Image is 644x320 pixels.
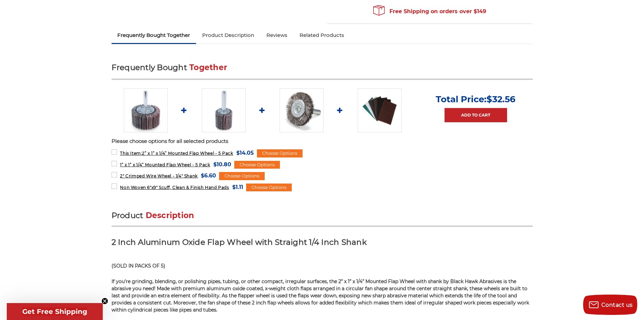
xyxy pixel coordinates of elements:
[201,171,216,180] span: $6.60
[112,237,367,247] strong: 2 Inch Aluminum Oxide Flap Wheel with Straight 1/4 Inch Shank
[232,183,243,192] span: $1.11
[120,151,233,156] span: 2” x 1” x 1/4” Mounted Flap Wheel - 5 Pack
[260,28,293,43] a: Reviews
[583,295,637,315] button: Contact us
[601,302,633,308] span: Contact us
[124,88,168,132] img: 2” x 1” x 1/4” Mounted Flap Wheel - 5 Pack
[445,108,507,122] a: Add to Cart
[112,211,143,220] span: Product
[120,185,229,190] span: Non Woven 6"x9" Scuff, Clean & Finish Hand Pads
[112,137,533,145] p: Please choose options for all selected products
[22,307,87,316] span: Get Free Shipping
[112,263,165,269] strong: (SOLD IN PACKS OF 5)
[234,161,280,169] div: Choose Options
[436,94,516,105] p: Total Price:
[213,160,231,169] span: $10.80
[101,298,108,304] button: Close teaser
[112,278,529,313] span: If you’re grinding, blending, or polishing pipes, tubing, or other compact, irregular surfaces, t...
[120,162,210,167] span: 1” x 1” x 1/4” Mounted Flap Wheel - 5 Pack
[196,28,260,43] a: Product Description
[120,151,142,156] strong: This Item:
[236,148,254,157] span: $14.05
[293,28,350,43] a: Related Products
[373,5,486,18] span: Free Shipping on orders over $149
[219,172,265,180] div: Choose Options
[246,184,292,192] div: Choose Options
[257,149,303,157] div: Choose Options
[7,303,103,320] div: Get Free ShippingClose teaser
[189,63,227,72] span: Together
[486,94,516,105] span: $32.56
[112,63,187,72] span: Frequently Bought
[120,173,197,178] span: 2" Crimped Wire Wheel - 1/4" Shank
[112,28,196,43] a: Frequently Bought Together
[146,211,194,220] span: Description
